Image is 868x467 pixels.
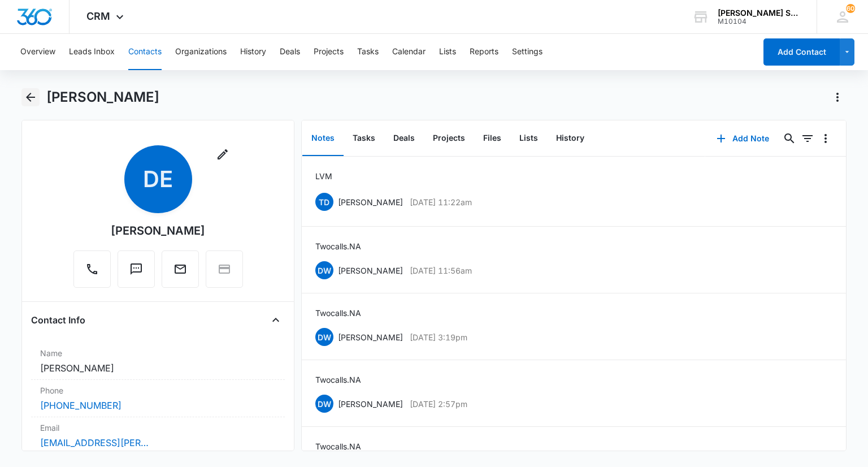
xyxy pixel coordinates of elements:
p: Two calls. NA [315,440,361,452]
button: Tasks [344,121,384,156]
p: [PERSON_NAME] [338,196,403,208]
p: [DATE] 11:22am [410,196,472,208]
button: Add Contact [763,38,840,66]
h4: Contact Info [31,313,85,327]
p: [DATE] 3:19pm [410,331,467,343]
button: Lists [439,34,456,70]
button: Leads Inbox [69,34,115,70]
span: DW [315,395,333,413]
a: Text [118,268,155,278]
p: Two calls. NA [315,374,361,386]
button: Overflow Menu [817,129,835,148]
div: Phone[PHONE_NUMBER] [31,380,284,417]
a: Call [73,268,111,278]
h1: [PERSON_NAME] [46,89,159,106]
dd: [PERSON_NAME] [40,361,275,375]
div: Name[PERSON_NAME] [31,343,284,380]
button: Lists [510,121,547,156]
button: Contacts [128,34,162,70]
label: Name [40,347,275,359]
span: CRM [86,10,110,22]
button: Deals [384,121,424,156]
button: Email [162,250,199,288]
button: Settings [512,34,542,70]
p: [DATE] 11:56am [410,265,472,276]
button: Search... [780,129,798,148]
button: Notes [302,121,344,156]
span: DE [124,145,192,213]
button: Back [21,88,39,106]
button: Filters [798,129,817,148]
button: Call [73,250,111,288]
span: TD [315,193,333,211]
button: Deals [280,34,300,70]
button: Text [118,250,155,288]
p: Two calls. NA [315,240,361,252]
p: LVM [315,170,332,182]
button: Organizations [175,34,227,70]
button: Calendar [392,34,426,70]
label: Email [40,422,275,434]
span: DW [315,261,333,279]
p: Two calls. NA [315,307,361,319]
label: Phone [40,384,275,396]
div: Email[EMAIL_ADDRESS][PERSON_NAME][DOMAIN_NAME] [31,417,284,455]
button: Add Note [705,125,780,152]
p: [PERSON_NAME] [338,265,403,276]
button: History [547,121,593,156]
p: [PERSON_NAME] [338,331,403,343]
a: [EMAIL_ADDRESS][PERSON_NAME][DOMAIN_NAME] [40,436,153,449]
button: History [240,34,266,70]
button: Projects [314,34,344,70]
button: Reports [470,34,498,70]
button: Close [267,311,285,329]
button: Actions [828,88,847,106]
p: [PERSON_NAME] [338,398,403,410]
button: Files [474,121,510,156]
span: 60 [846,4,855,13]
p: [DATE] 2:57pm [410,398,467,410]
button: Overview [20,34,55,70]
a: [PHONE_NUMBER] [40,399,121,412]
div: notifications count [846,4,855,13]
div: account name [718,8,800,18]
a: Email [162,268,199,278]
span: DW [315,328,333,346]
button: Tasks [357,34,379,70]
div: account id [718,18,800,25]
div: [PERSON_NAME] [111,222,205,239]
button: Projects [424,121,474,156]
